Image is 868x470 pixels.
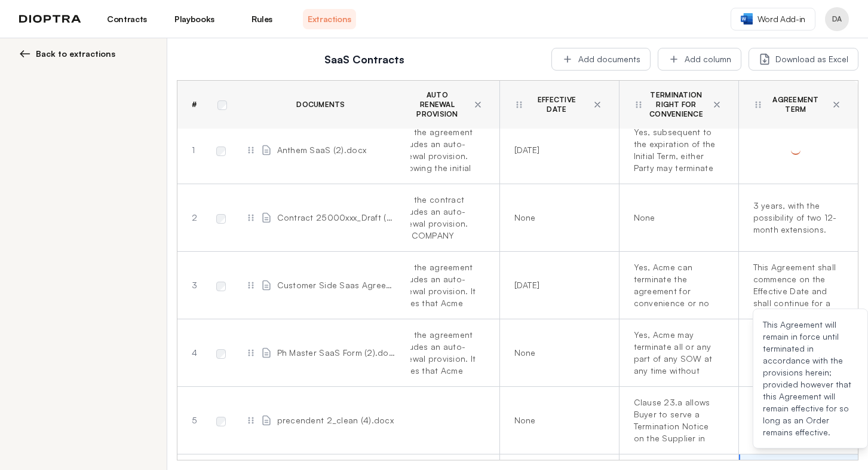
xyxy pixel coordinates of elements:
[753,200,839,236] div: 3 years, with the possibility of two 12-month extensions.
[395,329,480,377] div: Yes, the agreement includes an auto-renewal provision. It states that Acme may extend the agreeme...
[177,252,207,319] td: 3
[177,184,207,252] td: 2
[634,329,719,377] div: Yes, Acme may terminate all or any part of any SOW at any time without cause and in its sole disc...
[514,414,600,426] div: None
[277,347,396,359] span: Ph Master SaaS Form (2).docx
[395,126,480,174] div: Yes, the agreement includes an auto-renewal provision. Following the initial term of three years,...
[749,48,858,71] button: Download as Excel
[634,212,719,224] div: None
[731,8,815,30] a: Word Add-in
[551,48,651,71] button: Add documents
[177,117,207,184] td: 1
[277,144,367,156] span: Anthem SaaS (2).docx
[395,194,480,242] div: Yes, the contract includes an auto-renewal provision. The COMPANY reserves the right to extend th...
[100,9,154,29] a: Contracts
[231,81,410,129] th: Documents
[753,261,839,309] div: This Agreement shall commence on the Effective Date and shall continue for a period of 3 year(s) ...
[658,48,741,71] button: Add column
[768,95,824,114] span: Agreement Term
[514,144,600,156] div: [DATE]
[590,97,605,112] button: Delete column
[177,81,207,129] th: #
[757,13,805,25] span: Word Add-in
[471,97,485,112] button: Delete column
[825,7,849,31] button: Profile menu
[277,212,396,224] span: Contract 25000xxx_Draft (3).docx
[741,13,753,25] img: word
[514,279,600,291] div: [DATE]
[36,48,115,60] span: Back to extractions
[634,261,719,309] div: Yes, Acme can terminate the agreement for convenience or no reason upon sixty (60) days prior wri...
[19,15,81,23] img: logo
[277,414,394,426] span: precendent 2_clean (4).docx
[19,48,31,60] img: left arrow
[634,126,719,174] div: Yes, subsequent to the expiration of the Initial Term, either Party may terminate this Agreement,...
[235,9,289,29] a: Rules
[277,279,396,291] span: Customer Side Saas Agreement.docx
[634,396,719,444] div: Clause 23.a allows Buyer to serve a Termination Notice on the Supplier in respect of any Services...
[177,387,207,454] td: 5
[409,90,466,119] span: Auto Renewal Provision
[829,97,844,112] button: Delete column
[303,9,356,29] a: Extractions
[184,51,544,68] h2: SaaS Contracts
[395,414,480,426] div: No
[395,261,480,309] div: Yes, the agreement includes an auto-renewal provision. It states that Acme may renew the agreemen...
[514,212,600,224] div: None
[529,95,585,114] span: Effective Date
[710,97,724,112] button: Delete column
[514,347,600,359] div: None
[19,48,152,60] button: Back to extractions
[648,90,705,119] span: Termination Right For Convenience
[177,319,207,387] td: 4
[168,9,221,29] a: Playbooks
[763,319,858,438] div: This Agreement will remain in force until terminated in accordance with the provisions herein; pr...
